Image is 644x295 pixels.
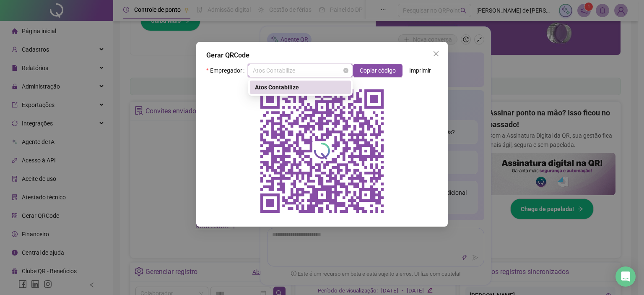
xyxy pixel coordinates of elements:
button: Close [429,47,443,60]
span: Atos Contabilize [253,64,348,77]
div: Open Intercom Messenger [615,266,636,287]
span: Copiar código [360,66,396,75]
span: close-circle [343,68,348,73]
span: Imprimir [409,66,431,75]
img: qrcode do empregador [255,84,389,218]
div: Gerar QRCode [206,50,438,60]
span: close [433,50,439,57]
label: Empregador [206,64,248,77]
button: Copiar código [353,64,402,77]
button: Imprimir [402,64,438,77]
div: Atos Contabilize [250,81,351,94]
div: Atos Contabilize [255,83,346,92]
